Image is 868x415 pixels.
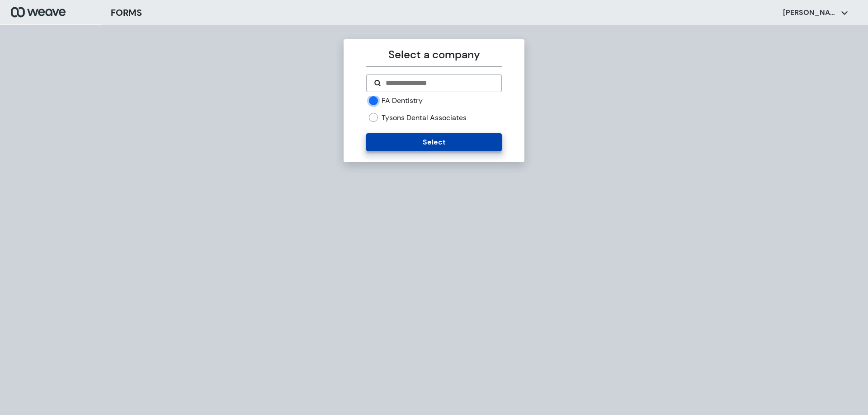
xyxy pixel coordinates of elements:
[366,133,501,151] button: Select
[366,47,501,63] p: Select a company
[385,78,494,89] input: Search
[382,113,467,123] label: Tysons Dental Associates
[111,6,142,19] h3: FORMS
[783,8,837,18] p: [PERSON_NAME]
[382,96,423,106] label: FA Dentistry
